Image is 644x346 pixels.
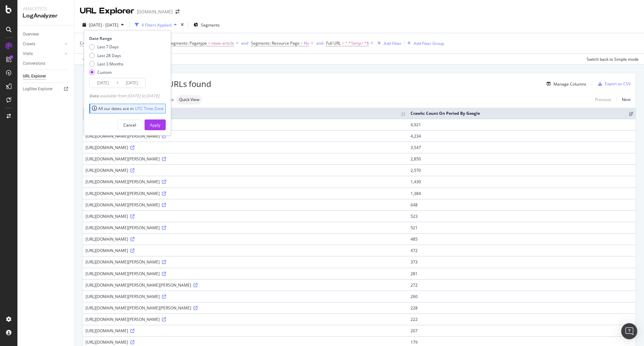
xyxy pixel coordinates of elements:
[408,199,636,210] td: 648
[211,39,234,48] span: news-article
[23,41,63,48] a: Crawls
[86,202,405,208] div: [URL][DOMAIN_NAME][PERSON_NAME]
[23,50,63,57] a: Visits
[605,81,631,87] div: Export as CSV
[86,236,405,242] div: [URL][DOMAIN_NAME]
[142,22,171,28] div: 4 Filters Applied
[408,313,636,325] td: 222
[86,271,405,277] div: [URL][DOMAIN_NAME][PERSON_NAME]
[23,31,69,38] a: Overview
[86,191,405,196] div: [URL][DOMAIN_NAME][PERSON_NAME]
[23,60,69,67] a: Conversions
[175,9,179,14] div: arrow-right-arrow-left
[169,40,207,46] span: Segments: Pagetype
[553,81,586,87] div: Manage Columns
[587,56,639,62] div: Switch back to Simple mode
[86,294,405,299] div: [URL][DOMAIN_NAME][PERSON_NAME]
[86,339,405,345] div: [URL][DOMAIN_NAME]
[89,69,123,75] div: Custom
[342,40,344,46] span: =
[316,40,323,46] div: and
[408,268,636,279] td: 281
[208,40,210,46] span: =
[191,19,222,30] button: Segments
[89,93,159,99] div: available from [DATE] to [DATE]
[176,95,202,104] div: neutral label
[405,39,444,47] button: Add Filter Group
[23,5,69,12] div: Analytics
[621,323,637,339] div: Open Intercom Messenger
[137,8,173,15] div: [DOMAIN_NAME]
[80,19,126,30] button: [DATE] - [DATE]
[90,78,116,88] input: Start Date
[86,225,405,231] div: [URL][DOMAIN_NAME][PERSON_NAME]
[89,36,164,41] div: Date Range
[145,119,166,130] button: Apply
[118,78,145,88] input: End Date
[23,86,69,93] a: Logfiles Explorer
[408,188,636,199] td: 1,384
[408,153,636,164] td: 2,850
[408,279,636,291] td: 272
[135,106,164,111] a: UTC Time Zone
[86,133,405,139] div: [URL][DOMAIN_NAME][PERSON_NAME]
[89,22,118,28] span: [DATE] - [DATE]
[408,176,636,187] td: 1,430
[408,302,636,313] td: 228
[301,40,303,46] span: =
[251,40,300,46] span: Segments: Resource Page
[408,222,636,233] td: 521
[179,21,185,28] div: times
[80,5,134,17] div: URL Explorer
[375,39,401,47] button: Add Filter
[86,213,405,219] div: [URL][DOMAIN_NAME]
[408,291,636,302] td: 260
[97,69,112,75] div: Custom
[86,316,405,322] div: [URL][DOMAIN_NAME][PERSON_NAME]
[584,54,639,64] button: Switch back to Simple mode
[544,80,586,88] button: Manage Columns
[595,79,631,89] button: Export as CSV
[86,145,405,150] div: [URL][DOMAIN_NAME]
[86,259,405,265] div: [URL][DOMAIN_NAME][PERSON_NAME]
[86,282,405,288] div: [URL][DOMAIN_NAME][PERSON_NAME][PERSON_NAME]
[89,93,100,99] span: Data
[23,50,33,57] div: Visits
[179,98,199,102] span: Quick View
[86,305,405,311] div: [URL][DOMAIN_NAME][PERSON_NAME][PERSON_NAME]
[616,95,631,104] a: Next
[408,130,636,142] td: 4,234
[345,39,369,48] span: ^.*?amp=.*$
[80,54,99,64] button: Apply
[408,142,636,153] td: 3,547
[86,248,405,253] div: [URL][DOMAIN_NAME]
[326,40,341,46] span: Full URL
[86,156,405,162] div: [URL][DOMAIN_NAME][PERSON_NAME]
[118,119,142,130] button: Cancel
[23,73,46,80] div: URL Explorer
[86,122,405,128] div: [URL][DOMAIN_NAME]
[89,44,123,50] div: Last 7 Days
[23,60,45,67] div: Conversions
[89,53,123,58] div: Last 28 Days
[408,164,636,176] td: 2,570
[408,108,636,119] th: Crawls: Count On Period By Google: activate to sort column ascending
[123,122,136,128] div: Cancel
[408,325,636,336] td: 207
[408,233,636,245] td: 485
[150,122,160,128] div: Apply
[23,86,53,93] div: Logfiles Explorer
[408,119,636,130] td: 4,921
[86,179,405,185] div: [URL][DOMAIN_NAME][PERSON_NAME]
[23,31,39,38] div: Overview
[414,41,444,46] div: Add Filter Group
[23,41,35,48] div: Crawls
[80,40,145,46] span: Crawls: Count On Period By Google
[23,12,69,20] div: LogAnalyzer
[304,39,309,48] span: No
[408,210,636,222] td: 523
[408,256,636,267] td: 373
[86,328,405,334] div: [URL][DOMAIN_NAME]
[89,61,123,67] div: Last 3 Months
[97,53,121,58] div: Last 28 Days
